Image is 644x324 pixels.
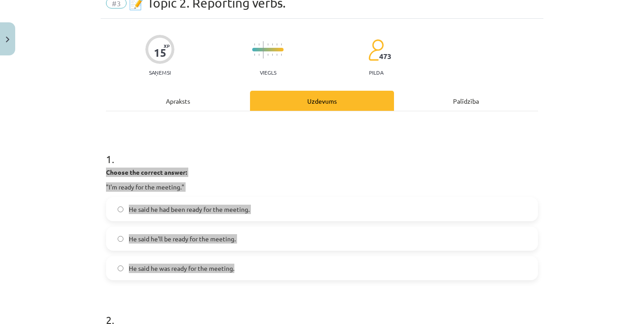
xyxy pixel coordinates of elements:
p: pilda [369,69,383,76]
p: Saņemsi [145,69,174,76]
input: He said he had been ready for the meeting. [118,206,123,212]
div: Palīdzība [394,91,538,111]
strong: Choose the correct answer: [106,168,187,176]
img: icon-short-line-57e1e144782c952c97e751825c79c345078a6d821885a25fce030b3d8c18986b.svg [281,54,282,56]
img: icon-short-line-57e1e144782c952c97e751825c79c345078a6d821885a25fce030b3d8c18986b.svg [254,54,255,56]
img: icon-short-line-57e1e144782c952c97e751825c79c345078a6d821885a25fce030b3d8c18986b.svg [276,43,277,46]
span: 473 [379,52,391,60]
div: Apraksts [106,91,250,111]
img: icon-short-line-57e1e144782c952c97e751825c79c345078a6d821885a25fce030b3d8c18986b.svg [267,54,268,56]
span: He said he'll be ready for the meeting. [129,234,236,244]
img: icon-short-line-57e1e144782c952c97e751825c79c345078a6d821885a25fce030b3d8c18986b.svg [267,43,268,46]
input: He said he was ready for the meeting. [118,265,123,271]
p: Viegls [260,69,276,76]
img: icon-long-line-d9ea69661e0d244f92f715978eff75569469978d946b2353a9bb055b3ed8787d.svg [263,41,264,59]
img: icon-short-line-57e1e144782c952c97e751825c79c345078a6d821885a25fce030b3d8c18986b.svg [272,43,273,46]
img: icon-short-line-57e1e144782c952c97e751825c79c345078a6d821885a25fce030b3d8c18986b.svg [258,43,259,46]
img: icon-short-line-57e1e144782c952c97e751825c79c345078a6d821885a25fce030b3d8c18986b.svg [254,43,255,46]
input: He said he'll be ready for the meeting. [118,236,123,242]
div: Uzdevums [250,91,394,111]
img: icon-short-line-57e1e144782c952c97e751825c79c345078a6d821885a25fce030b3d8c18986b.svg [272,54,273,56]
div: 15 [154,46,166,59]
span: He said he was ready for the meeting. [129,264,234,273]
h1: 1 . [106,137,538,165]
img: students-c634bb4e5e11cddfef0936a35e636f08e4e9abd3cc4e673bd6f9a4125e45ecb1.svg [368,39,384,61]
span: XP [164,43,169,48]
img: icon-close-lesson-0947bae3869378f0d4975bcd49f059093ad1ed9edebbc8119c70593378902aed.svg [6,37,9,42]
span: He said he had been ready for the meeting. [129,205,250,214]
p: "I'm ready for the meeting." [106,182,538,192]
img: icon-short-line-57e1e144782c952c97e751825c79c345078a6d821885a25fce030b3d8c18986b.svg [276,54,277,56]
img: icon-short-line-57e1e144782c952c97e751825c79c345078a6d821885a25fce030b3d8c18986b.svg [281,43,282,46]
img: icon-short-line-57e1e144782c952c97e751825c79c345078a6d821885a25fce030b3d8c18986b.svg [258,54,259,56]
